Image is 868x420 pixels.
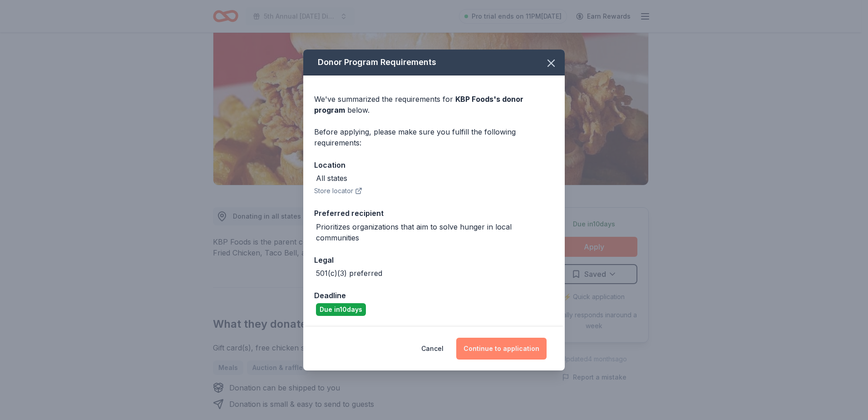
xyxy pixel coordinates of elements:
button: Cancel [421,338,444,360]
div: All states [316,173,347,184]
div: Location [314,159,554,171]
div: Before applying, please make sure you fulfill the following requirements: [314,126,554,148]
div: Legal [314,254,554,266]
button: Continue to application [456,338,547,360]
button: Store locator [314,185,362,196]
div: Prioritizes organizations that aim to solve hunger in local communities [316,221,554,243]
div: Donor Program Requirements [303,50,565,75]
div: Due in 10 days [316,303,366,316]
div: Preferred recipient [314,207,554,219]
div: We've summarized the requirements for below. [314,94,554,115]
div: Deadline [314,290,554,301]
div: 501(c)(3) preferred [316,268,382,279]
